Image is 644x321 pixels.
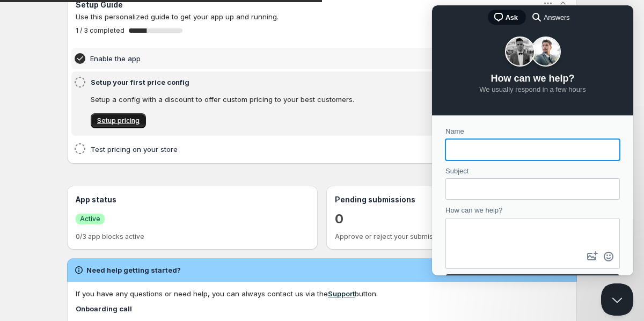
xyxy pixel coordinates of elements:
[91,113,146,128] a: Setup pricing
[335,232,568,241] p: Approve or reject your submissions
[13,201,70,209] span: How can we help?
[97,116,140,125] span: Setup pricing
[14,214,187,244] textarea: How can we help?
[13,121,188,295] form: Contact form
[169,243,185,260] button: Emoji Picker
[90,53,521,64] h4: Enable the app
[80,215,100,223] span: Active
[13,162,36,170] span: Subject
[76,11,568,22] p: Use this personalized guide to get your app up and running.
[76,232,309,241] p: 0/3 app blocks active
[91,77,521,87] h4: Setup your first price config
[76,288,568,299] div: If you have any questions or need help, you can always contact us via the button.
[91,144,521,155] h4: Test pricing on your store
[91,94,517,105] p: Setup a config with a discount to offer custom pricing to your best customers.
[13,122,32,130] span: Name
[76,303,568,314] h4: Onboarding call
[335,194,568,205] h3: Pending submissions
[76,213,105,224] a: SuccessActive
[76,26,125,35] span: 1 / 3 completed
[86,265,181,275] h2: Need help getting started?
[152,243,169,260] button: Attach a file
[76,194,309,205] h3: App status
[328,289,355,298] a: Support
[432,5,633,275] iframe: Help Scout Beacon - Live Chat, Contact Form, and Knowledge Base
[335,210,343,228] a: 0
[601,283,633,316] iframe: Help Scout Beacon - Close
